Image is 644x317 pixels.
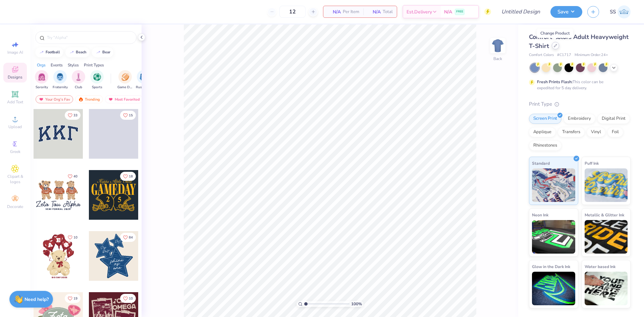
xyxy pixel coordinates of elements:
button: Like [65,294,80,303]
img: Sports Image [93,73,101,81]
div: Print Type [529,100,631,108]
div: filter for Game Day [117,70,133,90]
div: Change Product [537,29,573,38]
div: Back [493,56,502,62]
div: Foil [607,127,623,137]
button: filter button [35,70,48,90]
span: 18 [129,175,133,178]
span: Metallic & Glitter Ink [585,211,624,218]
div: football [46,50,60,54]
img: Sam Snyder [618,5,631,18]
div: Transfers [558,127,585,137]
button: bear [92,47,113,57]
div: bear [102,50,110,54]
input: Untitled Design [496,5,545,18]
span: Fraternity [53,85,68,90]
img: trend_line.gif [96,50,101,54]
strong: Need help? [24,296,49,303]
button: football [35,47,63,57]
span: SS [610,8,616,16]
button: filter button [53,70,68,90]
span: 33 [73,114,77,117]
img: Standard [532,168,575,202]
img: trend_line.gif [39,50,44,54]
strong: Fresh Prints Flash: [537,79,573,85]
span: Image AI [7,50,23,55]
button: Like [120,172,136,181]
span: N/A [444,8,452,15]
span: 100 % [351,301,362,307]
img: Glow in the Dark Ink [532,272,575,305]
span: 10 [129,297,133,300]
button: filter button [90,70,104,90]
input: Try "Alpha" [46,34,132,41]
div: Digital Print [597,114,630,124]
input: – – [279,6,306,18]
span: Total [383,8,393,15]
span: Comfort Colors Adult Heavyweight T-Shirt [529,33,629,50]
img: Puff Ink [585,168,628,202]
div: Your Org's Fav [36,95,73,103]
button: Save [550,6,582,18]
span: N/A [367,8,381,15]
span: Decorate [7,204,23,209]
div: Orgs [37,62,46,68]
img: Water based Ink [585,272,628,305]
div: Events [51,62,63,68]
a: SS [610,5,631,18]
span: # C1717 [557,52,571,58]
span: 19 [73,297,77,300]
span: N/A [327,8,341,15]
div: This color can be expedited for 5 day delivery. [537,79,620,91]
img: most_fav.gif [108,97,113,102]
button: Like [120,294,136,303]
span: Clipart & logos [3,174,27,184]
span: Neon Ink [532,211,548,218]
img: Rush & Bid Image [140,73,148,81]
button: filter button [117,70,133,90]
div: Rhinestones [529,141,561,151]
img: Neon Ink [532,220,575,254]
button: filter button [136,70,151,90]
div: Vinyl [587,127,605,137]
span: Club [75,85,82,90]
div: filter for Sports [90,70,104,90]
span: Per Item [343,8,359,15]
div: Applique [529,127,556,137]
div: filter for Sorority [35,70,48,90]
img: Club Image [75,73,82,81]
span: Glow in the Dark Ink [532,263,570,270]
span: Greek [10,149,20,154]
span: 10 [73,236,77,239]
span: FREE [456,9,463,14]
img: Fraternity Image [56,73,64,81]
img: Sorority Image [38,73,46,81]
div: filter for Rush & Bid [136,70,151,90]
button: filter button [72,70,85,90]
span: Sorority [36,85,48,90]
span: Sports [92,85,102,90]
span: Water based Ink [585,263,615,270]
button: Like [65,233,80,242]
img: Back [491,39,504,52]
span: 15 [129,114,133,117]
span: Designs [8,74,22,80]
img: most_fav.gif [39,97,44,102]
span: Minimum Order: 24 + [575,52,608,58]
img: trend_line.gif [69,50,74,54]
div: filter for Club [72,70,85,90]
div: Most Favorited [105,95,143,103]
div: Embroidery [563,114,595,124]
button: Like [65,172,80,181]
span: Rush & Bid [136,85,151,90]
div: beach [76,50,87,54]
span: Est. Delivery [407,8,432,15]
div: Print Types [84,62,104,68]
span: 84 [129,236,133,239]
span: Standard [532,160,550,167]
span: Comfort Colors [529,52,554,58]
div: Trending [75,95,103,103]
span: 40 [73,175,77,178]
img: trending.gif [78,97,84,102]
button: Like [120,111,136,120]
